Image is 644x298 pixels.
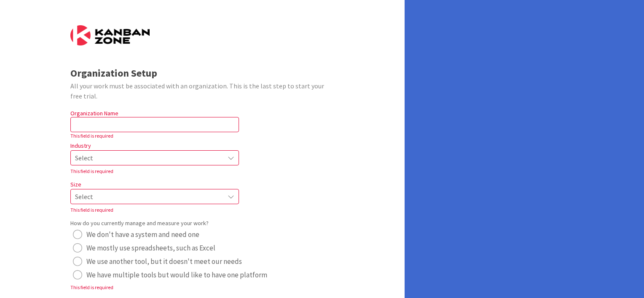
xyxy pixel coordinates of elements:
[86,269,267,281] span: We have multiple tools but would like to have one platform
[86,228,199,241] span: We don't have a system and need one
[70,141,91,150] label: Industry
[70,168,113,174] span: This field is required
[70,132,239,140] div: This field is required
[86,242,215,254] span: We mostly use spreadsheets, such as Excel
[70,66,335,81] div: Organization Setup
[70,284,113,290] span: This field is required
[70,81,335,101] div: All your work must be associated with an organization. This is the last step to start your free t...
[70,25,150,45] img: Kanban Zone
[86,255,242,268] span: We use another tool, but it doesn't meet our needs
[70,268,270,282] button: We have multiple tools but would like to have one platform
[70,180,81,189] label: Size
[70,219,209,228] label: How do you currently manage and measure your work?
[75,191,220,202] span: Select
[70,228,202,241] button: We don't have a system and need one
[75,152,220,164] span: Select
[70,109,118,117] label: Organization Name
[70,241,218,255] button: We mostly use spreadsheets, such as Excel
[70,255,244,268] button: We use another tool, but it doesn't meet our needs
[70,207,113,213] span: This field is required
